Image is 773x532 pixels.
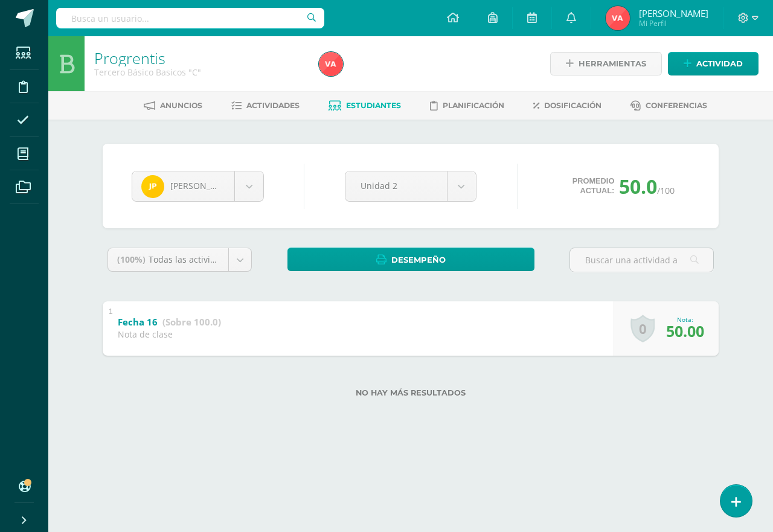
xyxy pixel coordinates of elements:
span: 50.0 [619,173,657,199]
a: Planificación [430,96,504,115]
span: /100 [657,185,675,196]
span: Planificación [443,101,504,110]
div: Nota: [666,315,704,324]
h1: Progrentis [94,50,304,66]
a: Desempeño [287,248,534,271]
label: No hay más resultados [103,388,719,397]
span: Unidad 2 [361,171,432,200]
span: Mi Perfil [639,18,708,28]
span: (100%) [117,254,146,265]
span: Anuncios [160,101,202,110]
span: Actividades [246,101,300,110]
a: Anuncios [144,96,202,115]
a: Actividades [231,96,300,115]
strong: (Sobre 100.0) [162,316,221,328]
a: Fecha 16 (Sobre 100.0) [118,313,221,332]
img: da8362b0913d1b42c22b44862719d032.png [141,175,164,198]
a: Herramientas [550,52,662,75]
a: 0 [630,315,655,342]
span: Desempeño [391,249,446,271]
a: Conferencias [630,96,707,115]
a: Estudiantes [329,96,401,115]
span: 50.00 [666,321,704,341]
span: Promedio actual: [573,176,615,196]
a: Actividad [668,52,759,75]
input: Buscar una actividad aquí... [570,248,713,272]
a: (100%)Todas las actividades de esta unidad [108,248,251,271]
span: [PERSON_NAME] [639,7,708,19]
a: Unidad 2 [345,171,476,201]
span: Dosificación [544,101,601,110]
span: Todas las actividades de esta unidad [149,254,298,265]
div: Tercero Básico Basicos 'C' [94,66,304,78]
span: Conferencias [646,101,707,110]
img: 5ef59e455bde36dc0487bc51b4dad64e.png [319,52,343,76]
div: Nota de clase [118,328,221,340]
span: Herramientas [579,53,646,75]
a: [PERSON_NAME] [132,171,263,201]
img: 5ef59e455bde36dc0487bc51b4dad64e.png [606,6,630,30]
span: Actividad [696,53,743,75]
input: Busca un usuario... [56,8,324,28]
span: [PERSON_NAME] [170,180,238,191]
span: Estudiantes [346,101,401,110]
a: Dosificación [533,96,601,115]
a: Progrentis [94,48,165,68]
b: Fecha 16 [118,316,158,328]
